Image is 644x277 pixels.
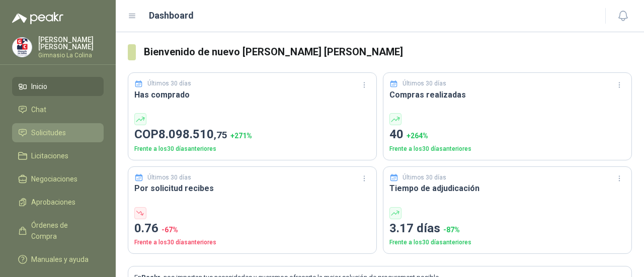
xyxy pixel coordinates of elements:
a: Aprobaciones [12,193,104,212]
p: Frente a los 30 días anteriores [134,144,370,154]
h3: Bienvenido de nuevo [PERSON_NAME] [PERSON_NAME] [144,44,632,60]
a: Manuales y ayuda [12,250,104,269]
p: Últimos 30 días [403,173,446,182]
span: Manuales y ayuda [31,254,89,265]
h3: Por solicitud recibes [134,182,370,195]
a: Negociaciones [12,169,104,189]
p: [PERSON_NAME] [PERSON_NAME] [38,36,104,50]
p: Gimnasio La Colina [38,52,104,58]
h3: Has comprado [134,88,370,101]
a: Inicio [12,77,104,96]
a: Órdenes de Compra [12,216,104,246]
p: Últimos 30 días [147,173,191,182]
span: + 271 % [230,132,252,140]
span: ,75 [214,129,227,141]
p: COP [134,125,370,144]
span: 8.098.510 [158,127,227,141]
img: Logo peakr [12,12,63,24]
p: 3.17 días [389,219,625,238]
a: Chat [12,100,104,119]
img: Company Logo [13,38,32,57]
a: Licitaciones [12,146,104,165]
h1: Dashboard [149,9,194,23]
span: Aprobaciones [31,197,75,208]
p: 40 [389,125,625,144]
span: Solicitudes [31,127,66,138]
span: + 264 % [407,132,428,140]
a: Solicitudes [12,123,104,142]
p: Frente a los 30 días anteriores [389,144,625,154]
span: -67 % [162,226,178,234]
span: Chat [31,104,46,115]
h3: Tiempo de adjudicación [389,182,625,195]
p: 0.76 [134,219,370,238]
p: Frente a los 30 días anteriores [134,238,370,247]
h3: Compras realizadas [389,88,625,101]
p: Últimos 30 días [147,79,191,88]
span: Inicio [31,81,47,92]
p: Últimos 30 días [403,79,446,88]
p: Frente a los 30 días anteriores [389,238,625,247]
span: Órdenes de Compra [31,220,94,242]
span: Licitaciones [31,150,68,161]
span: Negociaciones [31,173,77,184]
span: -87 % [443,226,460,234]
